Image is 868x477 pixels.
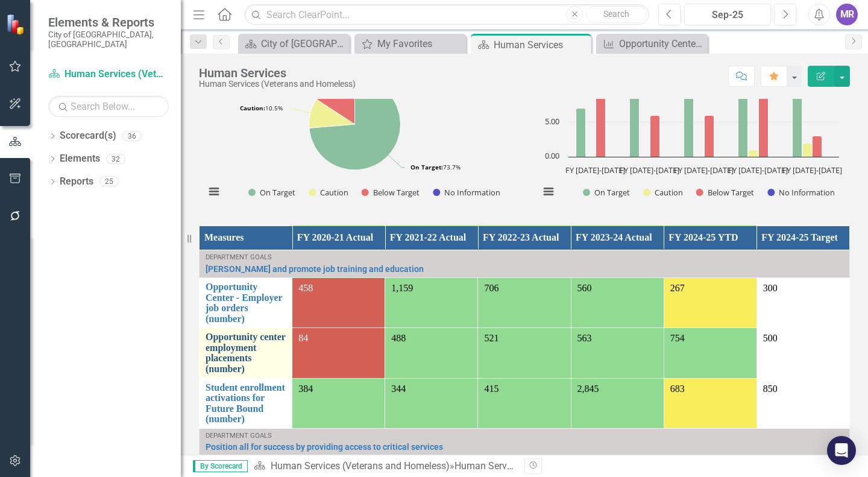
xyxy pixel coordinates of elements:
[540,183,557,200] button: View chart menu, Year Over Year Performance
[545,116,559,127] text: 5.00
[60,175,93,189] a: Reports
[309,188,348,198] button: Show Caution
[763,333,778,343] span: 500
[756,277,849,327] td: Double-Click to Edit
[391,333,406,343] span: 488
[782,165,842,175] text: FY [DATE]-[DATE]
[200,378,292,428] td: Double-Click to Edit Right Click for Context Menu
[248,188,295,198] button: Show On Target
[240,104,265,112] tspan: Caution:
[484,333,498,343] span: 521
[122,131,142,141] div: 36
[410,163,461,171] text: 73.7%
[373,187,420,198] text: Below Target
[454,460,524,472] div: Human Services
[254,460,515,473] div: »
[410,163,443,171] tspan: On Target:
[199,30,515,210] div: Monthly Performance. Highcharts interactive chart.
[200,277,292,327] td: Double-Click to Edit Right Click for Context Menu
[684,4,771,25] button: Sep-25
[793,60,802,157] path: FY 2024-2025, 14. On Target.
[603,9,629,19] span: Search
[576,60,802,157] g: On Target, bar series 1 of 4 with 5 bars.
[599,36,705,51] a: Opportunity Center - Employer job orders (number)
[494,37,588,52] div: Human Services
[309,78,400,170] path: On Target, 14.
[705,115,714,157] path: FY 2022-2023, 6. Below Target.
[576,108,586,157] path: FY 2020-2021, 7. On Target.
[749,150,758,157] path: FY 2023-2024, 1. Caution.
[206,282,286,324] a: Opportunity Center - Employer job orders (number)
[271,460,450,472] a: Human Services (Veterans and Homeless)
[670,283,685,293] span: 267
[577,283,592,293] span: 560
[596,94,822,157] g: Below Target, bar series 3 of 4 with 5 bars.
[756,328,849,378] td: Double-Click to Edit
[577,333,592,343] span: 563
[260,187,295,198] text: On Target
[596,94,606,157] path: FY 2020-2021, 9. Below Target.
[391,283,413,293] span: 1,159
[99,177,119,187] div: 25
[674,165,734,175] text: FY [DATE]-[DATE]
[484,283,498,293] span: 706
[206,254,843,261] div: Department Goals
[688,8,767,22] div: Sep-25
[433,188,500,198] button: Show No Information
[484,384,498,394] span: 415
[756,378,849,428] td: Double-Click to Edit
[643,188,682,198] button: Show Caution
[241,36,347,51] a: City of [GEOGRAPHIC_DATA]
[586,6,646,23] button: Search
[362,188,420,198] button: Show Below Target
[48,30,169,49] small: City of [GEOGRAPHIC_DATA], [GEOGRAPHIC_DATA]
[836,4,858,25] button: MR
[206,382,286,425] a: Student enrollment activations for Future Bound (number)
[650,115,660,157] path: FY 2021-2022, 6. Below Target.
[309,100,355,128] path: Caution, 2.
[320,187,348,198] text: Caution
[199,66,356,80] div: Human Services
[261,36,347,51] div: City of [GEOGRAPHIC_DATA]
[200,250,850,278] td: Double-Click to Edit Right Click for Context Menu
[577,384,599,394] span: 2,845
[60,129,116,143] a: Scorecard(s)
[708,187,754,198] text: Below Target
[377,36,463,51] div: My Favorites
[6,13,28,35] img: ClearPoint Strategy
[199,30,511,210] svg: Interactive chart
[583,188,630,198] button: Show On Target
[630,87,640,157] path: FY 2021-2022, 10. On Target.
[60,152,100,166] a: Elements
[533,30,850,210] div: Year Over Year Performance. Highcharts interactive chart.
[696,188,755,198] button: Show Below Target
[48,68,169,81] a: Human Services (Veterans and Homeless)
[200,429,850,456] td: Double-Click to Edit Right Click for Context Menu
[206,265,843,274] a: [PERSON_NAME] and promote job training and education
[767,188,834,198] button: Show No Information
[545,150,559,161] text: 0.00
[193,460,248,472] span: By Scorecard
[803,143,813,157] path: FY 2024-2025, 2. Caution.
[763,384,778,394] span: 850
[199,80,356,89] div: Human Services (Veterans and Homeless)
[813,136,822,157] path: FY 2024-2025, 3. Below Target.
[240,104,283,112] text: 10.5%
[391,384,406,394] span: 344
[620,165,679,175] text: FY [DATE]-[DATE]
[48,96,169,117] input: Search Below...
[670,384,685,394] span: 683
[738,94,748,157] path: FY 2023-2024, 9. On Target.
[670,333,685,343] span: 754
[444,187,500,198] text: No Information
[106,154,125,164] div: 32
[298,384,313,394] span: 384
[759,94,769,157] path: FY 2023-2024, 9. Below Target.
[655,187,683,198] text: Caution
[244,4,649,25] input: Search ClearPoint...
[533,30,845,210] svg: Interactive chart
[206,332,286,374] a: Opportunity center employment placements (number)
[317,78,354,124] path: Below Target, 3.
[684,87,694,157] path: FY 2022-2023, 10. On Target.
